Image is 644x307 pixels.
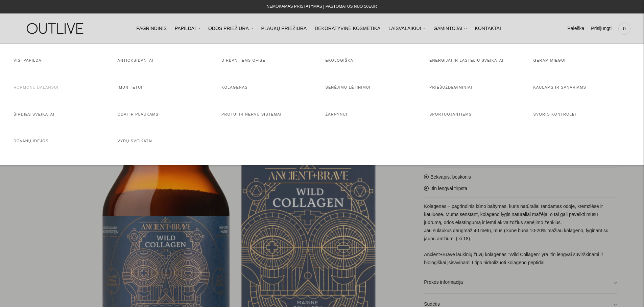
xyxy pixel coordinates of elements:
[388,21,425,36] a: LAISVALAIKIUI
[315,21,380,36] a: DEKORATYVINĖ KOSMETIKA
[136,21,167,36] a: PAGRINDINIS
[591,21,612,36] a: Prisijungti
[620,24,629,33] span: 0
[618,21,630,36] a: 0
[433,21,467,36] a: GAMINTOJAI
[14,17,98,40] img: OUTLIVE
[475,21,501,36] a: KONTAKTAI
[567,21,584,36] a: Paieška
[261,21,307,36] a: PLAUKŲ PRIEŽIŪRA
[208,21,253,36] a: ODOS PRIEŽIŪRA
[267,3,377,11] div: NEMOKAMAS PRISTATYMAS Į PAŠTOMATUS NUO 50EUR
[175,21,200,36] a: PAPILDAI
